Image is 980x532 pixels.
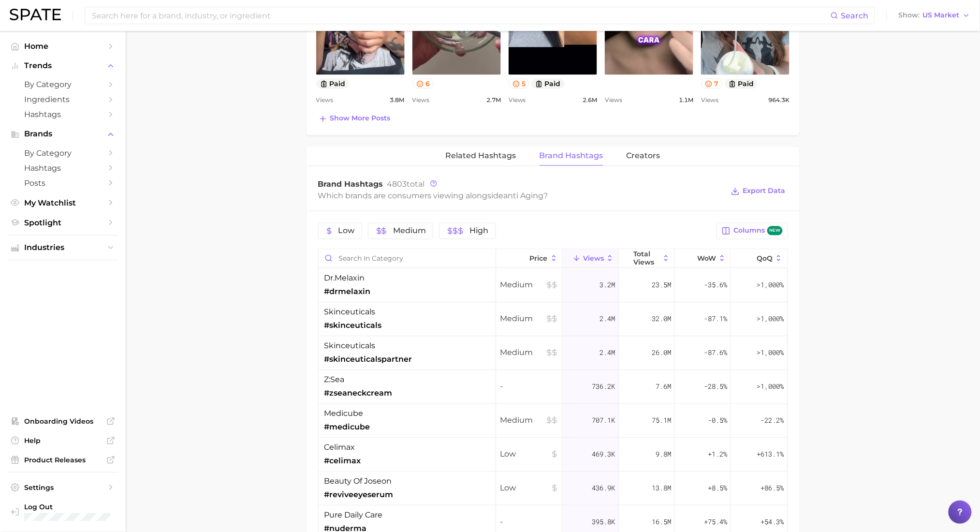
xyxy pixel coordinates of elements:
[412,95,430,106] span: Views
[504,192,544,201] span: anti aging
[324,456,361,467] span: #celimax
[600,347,615,359] span: 2.4m
[592,381,615,393] span: 736.2k
[24,218,102,227] span: Spotlight
[899,13,920,18] span: Show
[24,130,102,138] span: Brands
[10,9,61,20] img: SPATE
[652,280,671,291] span: 23.5m
[563,250,619,268] button: Views
[324,510,383,521] span: pure daily care
[24,198,102,207] span: My Watchlist
[701,95,718,106] span: Views
[24,178,102,188] span: Posts
[652,517,671,528] span: 16.5m
[733,226,782,236] span: Columns
[330,115,391,123] span: Show more posts
[24,417,102,426] span: Onboarding Videos
[697,255,716,263] span: WoW
[757,314,784,324] span: >1,000%
[605,95,622,106] span: Views
[600,280,615,291] span: 3.2m
[8,433,118,448] a: Help
[8,161,118,176] a: Hashtags
[841,11,869,20] span: Search
[592,483,615,494] span: 436.9k
[704,280,727,291] span: -35.6%
[8,92,118,107] a: Ingredients
[8,107,118,122] a: Hashtags
[324,374,345,386] span: z:sea
[704,517,727,528] span: +75.4%
[319,370,788,404] button: z:sea#zseaneckcream-736.2k7.6m-28.5%>1,000%
[708,483,727,494] span: +8.5%
[24,80,102,89] span: by Category
[717,223,788,239] button: Columnsnew
[731,250,787,268] button: QoQ
[8,215,118,230] a: Spotlight
[324,320,382,332] span: #skinceuticals
[24,483,102,492] span: Settings
[725,79,758,89] button: paid
[319,472,788,506] button: beauty of joseon#reviveeyeserumLow436.9k13.8m+8.5%+86.5%
[24,61,102,70] span: Trends
[531,79,565,89] button: paid
[486,95,501,106] span: 2.7m
[708,449,727,460] span: +1.2%
[8,176,118,191] a: Posts
[8,39,118,54] a: Home
[675,250,731,268] button: WoW
[583,95,597,106] span: 2.6m
[530,255,548,263] span: Price
[500,280,558,291] span: Medium
[24,42,102,51] span: Home
[319,438,788,472] button: celimax#celimaxLow469.3k9.8m+1.2%+613.1%
[390,95,405,106] span: 3.8m
[470,227,489,235] span: High
[704,313,727,325] span: -87.1%
[324,340,376,352] span: skinceuticals
[8,77,118,92] a: by Category
[8,453,118,467] a: Product Releases
[708,415,727,427] span: -0.5%
[500,483,558,494] span: Low
[91,7,831,24] input: Search here for a brand, industry, or ingredient
[592,517,615,528] span: 395.8k
[500,449,558,460] span: Low
[896,9,973,22] button: ShowUS Market
[324,286,371,298] span: #drmelaxin
[318,180,383,189] span: Brand Hashtags
[757,348,784,357] span: >1,000%
[509,95,526,106] span: Views
[324,476,392,488] span: beauty of joseon
[923,13,960,18] span: US Market
[500,313,558,325] span: Medium
[24,243,102,252] span: Industries
[8,500,118,524] a: Log out. Currently logged in with e-mail nelmark.hm@pg.com.
[324,307,376,318] span: skinceuticals
[757,255,773,263] span: QoQ
[729,185,788,198] button: Export Data
[592,415,615,427] span: 707.1k
[761,517,784,528] span: +54.3%
[324,354,412,366] span: #skinceuticalspartner
[24,456,102,464] span: Product Releases
[500,415,558,427] span: Medium
[8,414,118,429] a: Onboarding Videos
[316,95,334,106] span: Views
[761,415,784,427] span: -22.2%
[500,517,558,528] span: -
[24,163,102,173] span: Hashtags
[412,79,434,89] button: 6
[324,388,393,399] span: #zseaneckcream
[704,347,727,359] span: -87.6%
[704,381,727,393] span: -28.5%
[24,436,102,445] span: Help
[500,381,558,393] span: -
[540,152,603,161] span: Brand Hashtags
[619,250,675,268] button: Total Views
[393,227,426,235] span: Medium
[24,95,102,104] span: Ingredients
[652,415,671,427] span: 75.1m
[316,79,350,89] button: paid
